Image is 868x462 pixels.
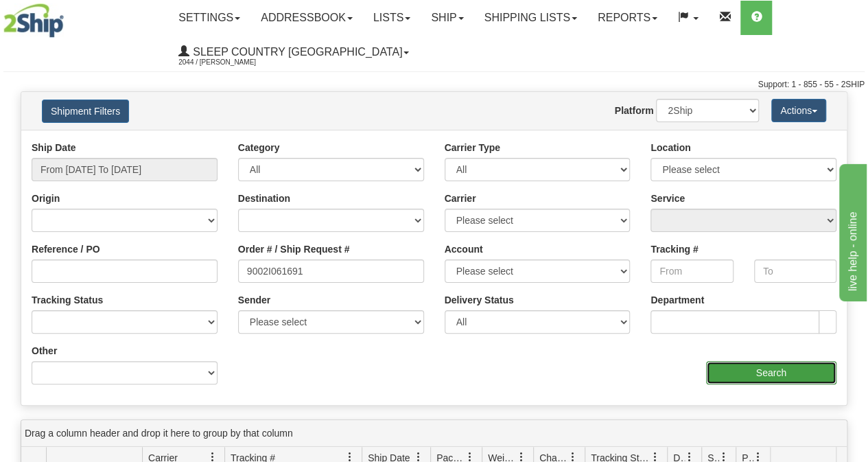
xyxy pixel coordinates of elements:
label: Service [650,192,685,205]
a: Shipping lists [474,1,587,35]
div: Support: 1 - 855 - 55 - 2SHIP [3,79,865,91]
label: Tracking # [650,242,698,256]
span: Sleep Country [GEOGRAPHIC_DATA] [189,46,402,58]
label: Carrier [445,192,476,205]
input: From [650,259,733,283]
a: Addressbook [250,1,363,35]
label: Department [650,293,704,307]
label: Platform [615,104,654,117]
label: Carrier Type [445,141,500,154]
label: Order # / Ship Request # [238,242,350,256]
a: Settings [168,1,250,35]
label: Account [445,242,483,256]
label: Destination [238,192,290,205]
label: Location [650,141,690,154]
label: Category [238,141,280,154]
input: To [754,259,836,283]
label: Other [32,344,57,358]
iframe: chat widget [836,161,867,301]
div: grid grouping header [21,420,847,447]
button: Shipment Filters [42,100,129,123]
label: Reference / PO [32,242,100,256]
span: 2044 / [PERSON_NAME] [178,56,281,69]
button: Actions [771,99,826,122]
label: Ship Date [32,141,76,154]
div: live help - online [10,8,127,25]
a: Sleep Country [GEOGRAPHIC_DATA] 2044 / [PERSON_NAME] [168,35,419,69]
img: logo2044.jpg [3,3,64,38]
label: Sender [238,293,270,307]
input: Search [706,361,837,384]
a: Reports [587,1,668,35]
label: Origin [32,192,60,205]
label: Delivery Status [445,293,514,307]
a: Ship [421,1,473,35]
a: Lists [363,1,421,35]
label: Tracking Status [32,293,103,307]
